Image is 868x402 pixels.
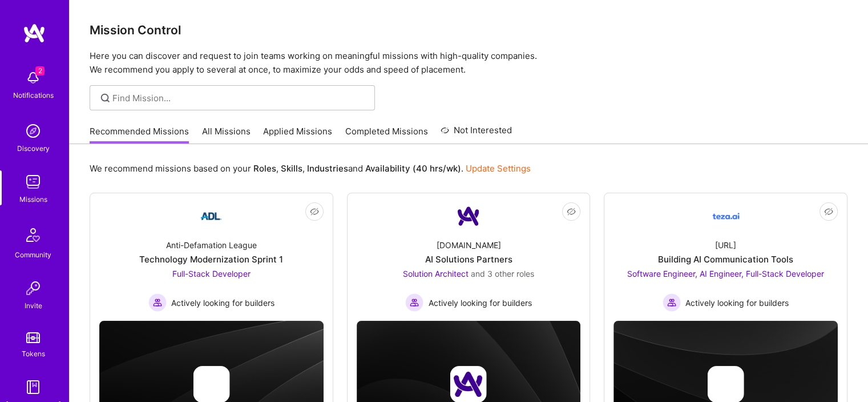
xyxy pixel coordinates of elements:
[139,253,283,265] div: Technology Modernization Sprint 1
[253,163,276,174] b: Roles
[148,293,167,312] img: Actively looking for builders
[26,332,40,343] img: tokens
[90,49,847,77] p: Here you can discover and request to join teams working on meaningful missions with high-quality ...
[19,221,47,249] img: Community
[436,239,500,251] div: [DOMAIN_NAME]
[202,125,251,144] a: All Missions
[19,193,47,205] div: Missions
[345,125,428,144] a: Completed Missions
[171,297,274,309] span: Actively looking for builders
[428,297,531,309] span: Actively looking for builders
[112,92,366,104] input: Find Mission...
[263,125,332,144] a: Applied Missions
[307,163,348,174] b: Industries
[405,293,423,312] img: Actively looking for builders
[824,207,833,216] i: icon EyeClosed
[715,239,736,251] div: [URL]
[99,202,324,312] a: Company LogoAnti-Defamation LeagueTechnology Modernization Sprint 1Full-Stack Developer Actively ...
[466,163,531,174] a: Update Settings
[22,348,45,360] div: Tokens
[455,202,482,230] img: Company Logo
[281,163,302,174] b: Skills
[310,207,319,216] i: icon EyeClosed
[13,89,54,101] div: Notifications
[166,239,257,251] div: Anti-Defamation League
[663,293,681,312] img: Actively looking for builders
[22,277,45,300] img: Invite
[685,297,789,309] span: Actively looking for builders
[23,23,46,43] img: logo
[35,66,45,75] span: 2
[90,125,189,144] a: Recommended Missions
[357,202,581,312] a: Company Logo[DOMAIN_NAME]AI Solutions PartnersSolution Architect and 3 other rolesActively lookin...
[197,202,225,230] img: Company Logo
[15,249,51,261] div: Community
[172,269,251,278] span: Full-Stack Developer
[658,253,793,265] div: Building AI Communication Tools
[17,142,50,154] div: Discovery
[99,91,112,105] i: icon SearchGrey
[22,120,45,142] img: discovery
[627,269,824,278] span: Software Engineer, AI Engineer, Full-Stack Developer
[712,202,740,230] img: Company Logo
[22,376,45,399] img: guide book
[613,202,838,312] a: Company Logo[URL]Building AI Communication ToolsSoftware Engineer, AI Engineer, Full-Stack Develo...
[471,269,534,278] span: and 3 other roles
[22,66,45,89] img: bell
[25,300,42,312] div: Invite
[90,162,531,174] p: We recommend missions based on your , , and .
[365,163,461,174] b: Availability (40 hrs/wk)
[403,269,469,278] span: Solution Architect
[90,23,847,37] h3: Mission Control
[425,253,512,265] div: AI Solutions Partners
[441,124,512,144] a: Not Interested
[567,207,576,216] i: icon EyeClosed
[22,170,45,193] img: teamwork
